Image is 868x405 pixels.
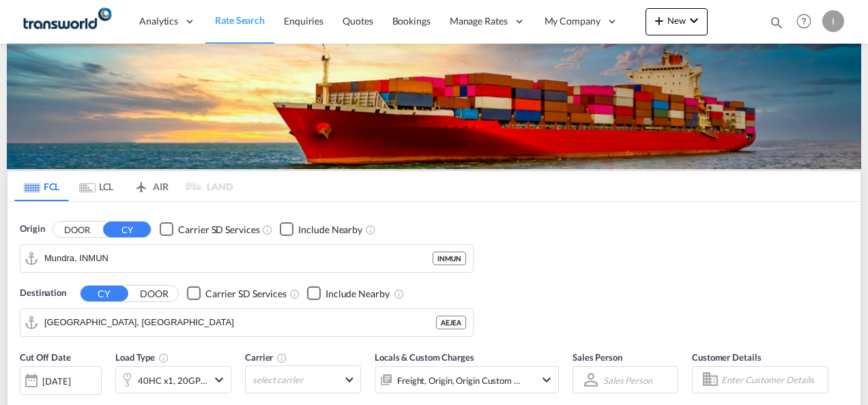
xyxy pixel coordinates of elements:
[769,15,784,30] md-icon: icon-magnify
[436,316,466,329] div: AEJEA
[651,12,667,29] md-icon: icon-plus 400-fg
[245,352,287,363] span: Carrier
[822,10,844,32] div: I
[721,370,824,390] input: Enter Customer Details
[14,171,233,201] md-pagination-wrapper: Use the left and right arrow keys to navigate between tabs
[433,252,466,265] div: INMUN
[276,352,287,363] md-icon: The selected Trucker/Carrierwill be displayed in the rate results If the rates are from another f...
[124,171,178,201] md-tab-item: AIR
[792,10,822,34] div: Help
[115,366,231,393] div: 40HC x1 20GP x1icon-chevron-down
[20,286,66,300] span: Destination
[158,352,169,363] md-icon: icon-information-outline
[20,222,44,236] span: Origin
[573,352,622,363] span: Sales Person
[692,352,761,363] span: Customer Details
[343,15,373,27] span: Quotes
[44,248,433,269] input: Search by Port
[7,44,861,169] img: LCL+%26+FCL+BACKGROUND.png
[397,371,521,390] div: Freight Origin Origin Custom Destination Factory Stuffing
[133,179,149,189] md-icon: icon-airplane
[42,375,70,387] div: [DATE]
[53,222,101,237] button: DOOR
[450,14,508,28] span: Manage Rates
[20,6,113,37] img: f753ae806dec11f0841701cdfdf085c0.png
[130,286,178,301] button: DOOR
[187,286,287,301] md-checkbox: Checkbox No Ink
[545,14,601,28] span: My Company
[602,370,654,390] md-select: Sales Person
[646,8,708,35] button: icon-plus 400-fgNewicon-chevron-down
[103,222,151,237] button: CY
[289,288,300,299] md-icon: Unchecked: Search for CY (Container Yard) services for all selected carriers.Checked : Search for...
[769,15,784,35] div: icon-magnify
[262,224,273,235] md-icon: Unchecked: Search for CY (Container Yard) services for all selected carriers.Checked : Search for...
[205,287,287,301] div: Carrier SD Services
[651,15,702,26] span: New
[69,171,124,201] md-tab-item: LCL
[178,223,259,237] div: Carrier SD Services
[215,14,265,26] span: Rate Search
[365,224,376,235] md-icon: Unchecked: Ignores neighbouring ports when fetching rates.Checked : Includes neighbouring ports w...
[139,14,178,28] span: Analytics
[375,352,474,363] span: Locals & Custom Charges
[138,371,207,390] div: 40HC x1 20GP x1
[20,352,71,363] span: Cut Off Date
[160,222,259,237] md-checkbox: Checkbox No Ink
[394,288,405,299] md-icon: Unchecked: Ignores neighbouring ports when fetching rates.Checked : Includes neighbouring ports w...
[115,352,169,363] span: Load Type
[280,222,362,237] md-checkbox: Checkbox No Ink
[307,286,390,301] md-checkbox: Checkbox No Ink
[20,245,473,272] md-input-container: Mundra, INMUN
[81,286,128,301] button: CY
[298,223,362,237] div: Include Nearby
[325,287,390,301] div: Include Nearby
[538,372,555,388] md-icon: icon-chevron-down
[792,10,815,33] span: Help
[211,372,227,388] md-icon: icon-chevron-down
[375,366,559,393] div: Freight Origin Origin Custom Destination Factory Stuffingicon-chevron-down
[20,366,102,395] div: [DATE]
[20,309,473,336] md-input-container: Jebel Ali, AEJEA
[284,15,323,27] span: Enquiries
[392,15,431,27] span: Bookings
[14,171,69,201] md-tab-item: FCL
[44,312,436,333] input: Search by Port
[686,12,702,29] md-icon: icon-chevron-down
